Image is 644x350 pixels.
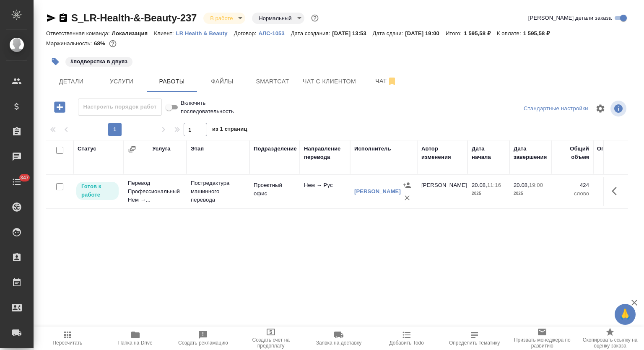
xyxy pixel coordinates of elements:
[101,76,142,87] span: Услуги
[618,306,632,323] span: 🙏
[34,327,101,350] button: Пересчитать
[472,182,487,188] p: 20.08,
[556,189,589,198] p: слово
[252,76,293,87] span: Smartcat
[316,340,361,346] span: Заявка на доставку
[354,188,401,194] a: [PERSON_NAME]
[405,30,446,36] p: [DATE] 19:00
[332,30,373,36] p: [DATE] 13:53
[152,145,170,153] div: Услуга
[556,145,589,161] div: Общий объем
[446,30,464,36] p: Итого:
[464,30,497,36] p: 1 595,58 ₽
[522,102,590,115] div: split button
[81,182,114,199] p: Готов к работе
[51,76,91,87] span: Детали
[128,145,136,153] button: Сгруппировать
[514,145,547,161] div: Дата завершения
[208,15,235,22] button: В работе
[401,192,413,204] button: Удалить
[78,145,96,153] div: Статус
[421,145,463,161] div: Автор изменения
[237,327,305,350] button: Создать счет на предоплату
[75,181,119,201] div: Исполнитель может приступить к работе
[70,57,127,66] p: #подверстка в двуяз
[390,340,424,346] span: Добавить Todo
[610,101,628,117] span: Посмотреть информацию
[169,327,237,350] button: Создать рекламацию
[242,337,300,349] span: Создать счет на предоплату
[449,340,500,346] span: Определить тематику
[254,145,297,153] div: Подразделение
[107,38,118,49] button: 424.00 RUB;
[472,189,505,198] p: 2025
[258,30,291,36] p: АЛС-1053
[176,30,234,36] p: LR Health & Beauty
[528,14,612,22] span: [PERSON_NAME] детали заказа
[373,327,441,350] button: Добавить Todo
[441,327,509,350] button: Определить тематику
[556,181,589,189] p: 424
[234,30,259,36] p: Договор:
[304,145,346,161] div: Направление перевода
[514,182,529,188] p: 20.08,
[300,177,350,206] td: Нем → Рус
[15,174,34,182] span: 347
[497,30,523,36] p: К оплате:
[373,30,405,36] p: Дата сдачи:
[514,189,547,198] p: 2025
[597,189,639,198] p: слово
[101,327,169,350] button: Папка на Drive
[46,40,94,47] p: Маржинальность:
[202,76,242,87] span: Файлы
[46,13,56,23] button: Скопировать ссылку для ЯМессенджера
[615,304,636,325] button: 🙏
[178,340,228,346] span: Создать рекламацию
[576,327,644,350] button: Скопировать ссылку на оценку заказа
[46,30,112,36] p: Ответственная команда:
[154,30,176,36] p: Клиент:
[52,340,82,346] span: Пересчитать
[249,177,300,206] td: Проектный офис
[597,181,639,189] p: 424
[597,145,639,161] div: Оплачиваемый объем
[513,337,571,349] span: Призвать менеджера по развитию
[191,179,245,204] p: Постредактура машинного перевода
[291,30,332,36] p: Дата создания:
[203,13,245,24] div: В работе
[305,327,373,350] button: Заявка на доставку
[417,177,467,206] td: [PERSON_NAME]
[48,99,71,116] button: Добавить работу
[472,145,505,161] div: Дата начала
[65,57,133,65] span: подверстка в двуяз
[46,52,65,71] button: Добавить тэг
[258,29,291,36] a: АЛС-1053
[354,145,391,153] div: Исполнитель
[152,76,192,87] span: Работы
[508,327,576,350] button: Призвать менеджера по развитию
[112,30,154,36] p: Локализация
[309,13,320,23] button: Доп статусы указывают на важность/срочность заказа
[303,76,356,87] span: Чат с клиентом
[212,124,247,136] span: из 1 страниц
[590,99,610,119] span: Настроить таблицу
[487,182,501,188] p: 11:16
[94,40,107,47] p: 68%
[256,15,294,22] button: Нормальный
[523,30,556,36] p: 1 595,58 ₽
[181,99,234,116] span: Включить последовательность
[401,179,413,192] button: Назначить
[581,337,639,349] span: Скопировать ссылку на оценку заказа
[2,171,31,192] a: 347
[58,13,68,23] button: Скопировать ссылку
[387,76,397,86] svg: Отписаться
[529,182,543,188] p: 19:00
[176,29,234,36] a: LR Health & Beauty
[191,145,204,153] div: Этап
[124,175,187,208] td: Перевод Профессиональный Нем →...
[118,340,153,346] span: Папка на Drive
[252,13,304,24] div: В работе
[366,76,406,86] span: Чат
[71,12,197,23] a: S_LR-Health-&-Beauty-237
